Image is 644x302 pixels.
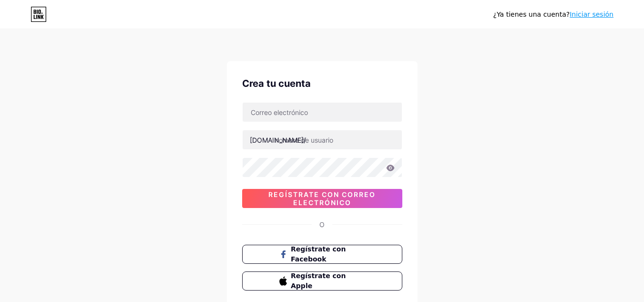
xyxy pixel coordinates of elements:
[242,271,402,291] button: Regístrate con Apple
[243,103,402,122] input: Correo electrónico
[493,10,570,18] font: ¿Ya tienes una cuenta?
[570,10,613,18] a: Iniciar sesión
[319,220,325,229] font: O
[242,245,402,264] button: Regístrate con Facebook
[242,189,402,208] button: Regístrate con correo electrónico
[268,190,376,207] font: Regístrate con correo electrónico
[291,245,346,263] font: Regístrate con Facebook
[242,78,311,89] font: Crea tu cuenta
[250,136,306,144] font: [DOMAIN_NAME]/
[243,130,402,149] input: nombre de usuario
[291,272,346,290] font: Regístrate con Apple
